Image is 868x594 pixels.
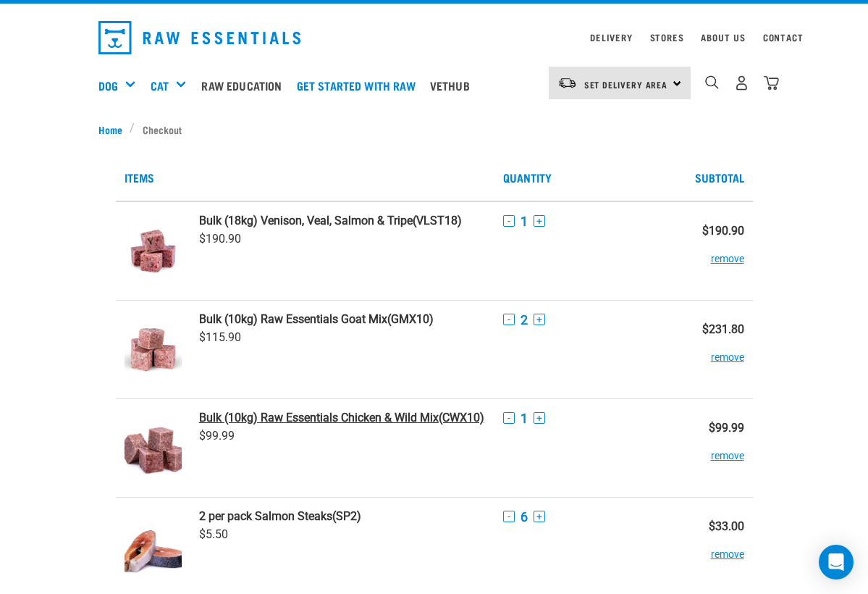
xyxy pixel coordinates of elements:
[98,77,118,94] a: Dog
[87,15,782,60] nav: dropdown navigation
[764,75,779,91] img: home-icon@2x.png
[711,435,744,463] button: remove
[494,154,684,201] th: Quantity
[199,232,241,246] span: $190.90
[590,35,632,40] a: Delivery
[705,75,719,89] img: home-icon-1@2x.png
[125,214,182,288] img: Venison, Veal, Salmon & Tripe
[116,154,494,201] th: Items
[293,57,426,114] a: Get started with Raw
[557,77,577,90] img: van-moving.png
[734,75,749,91] img: user.png
[199,214,413,227] strong: Bulk (18kg) Venison, Veal, Salmon & Tripe
[534,412,545,424] button: +
[503,511,515,522] button: -
[426,57,481,114] a: Vethub
[198,57,292,114] a: Raw Education
[701,35,745,40] a: About Us
[683,300,752,398] td: $231.80
[521,509,528,524] span: 6
[98,122,130,137] a: Home
[819,545,854,580] div: Open Intercom Messenger
[763,35,804,40] a: Contact
[199,429,235,443] span: $99.99
[521,411,528,426] span: 1
[199,312,486,326] a: Bulk (10kg) Raw Essentials Goat Mix(GMX10)
[199,411,486,424] a: Bulk (10kg) Raw Essentials Chicken & Wild Mix(CWX10)
[199,411,439,424] strong: Bulk (10kg) Raw Essentials Chicken & Wild Mix
[199,330,241,344] span: $115.90
[650,35,684,40] a: Stores
[711,336,744,364] button: remove
[711,533,744,561] button: remove
[151,77,169,94] a: Cat
[125,509,182,584] img: Salmon Steaks
[199,214,486,227] a: Bulk (18kg) Venison, Veal, Salmon & Tripe(VLST18)
[521,214,528,229] span: 1
[711,238,744,266] button: remove
[199,509,332,523] strong: 2 per pack Salmon Steaks
[534,314,545,325] button: +
[683,398,752,497] td: $99.99
[534,215,545,227] button: +
[125,411,182,485] img: Raw Essentials Chicken & Wild Mix
[125,312,182,387] img: Raw Essentials Goat Mix
[98,21,301,54] img: Raw Essentials Logo
[683,201,752,301] td: $190.90
[521,312,528,327] span: 2
[98,122,770,137] nav: breadcrumbs
[503,412,515,424] button: -
[199,312,387,326] strong: Bulk (10kg) Raw Essentials Goat Mix
[503,314,515,325] button: -
[199,509,486,523] a: 2 per pack Salmon Steaks(SP2)
[503,215,515,227] button: -
[534,511,545,522] button: +
[584,82,668,87] span: Set Delivery Area
[199,527,228,541] span: $5.50
[683,154,752,201] th: Subtotal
